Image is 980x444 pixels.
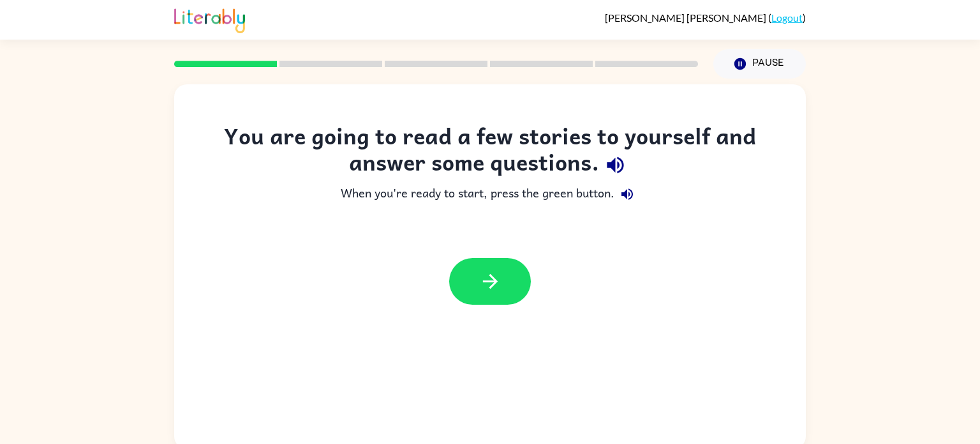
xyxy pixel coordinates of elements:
[605,11,768,24] span: [PERSON_NAME] [PERSON_NAME]
[174,5,245,33] img: Literably
[200,181,780,207] div: When you're ready to start, press the green button.
[771,11,803,24] a: Logout
[200,123,780,181] div: You are going to read a few stories to yourself and answer some questions.
[605,11,806,24] div: ( )
[713,49,806,79] button: Pause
